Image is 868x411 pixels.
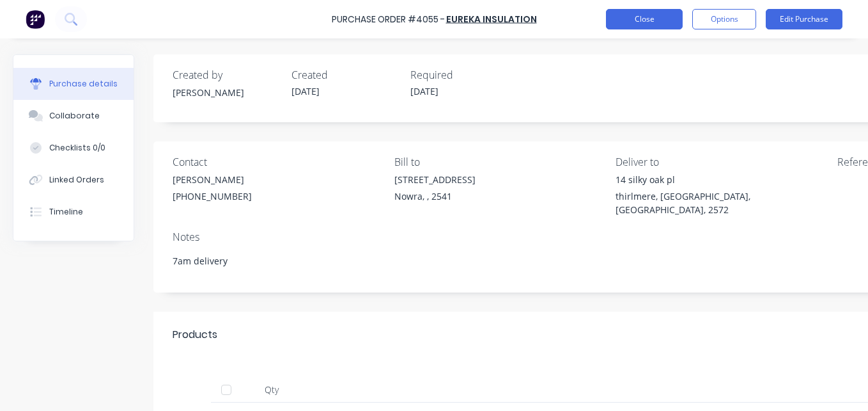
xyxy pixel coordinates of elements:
div: Created [291,67,400,83]
div: [PERSON_NAME] [173,86,281,99]
div: Created by [173,67,281,83]
div: [STREET_ADDRESS] [394,173,476,186]
button: Collaborate [13,100,134,132]
div: Bill to [394,154,607,170]
div: Nowra, , 2541 [394,189,476,203]
button: Close [606,9,683,29]
div: 14 silky oak pl [616,173,828,186]
img: Factory [26,10,45,29]
button: Edit Purchase [766,9,842,29]
div: Purchase Order #4055 - [332,13,445,26]
div: Qty [243,377,300,403]
div: Purchase details [49,78,118,90]
div: Required [410,67,519,83]
button: Timeline [13,196,134,228]
div: Contact [173,154,385,170]
div: Collaborate [49,110,100,122]
button: Purchase details [13,68,134,100]
div: Linked Orders [49,174,104,186]
button: Checklists 0/0 [13,132,134,164]
div: Checklists 0/0 [49,142,105,154]
div: thirlmere, [GEOGRAPHIC_DATA], [GEOGRAPHIC_DATA], 2572 [616,189,828,216]
div: Timeline [49,206,83,218]
div: Deliver to [616,154,828,170]
button: Linked Orders [13,164,134,196]
a: Eureka Insulation [446,13,537,26]
div: Products [173,327,217,342]
button: Options [692,9,756,29]
div: [PERSON_NAME] [173,173,252,186]
div: [PHONE_NUMBER] [173,189,252,203]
